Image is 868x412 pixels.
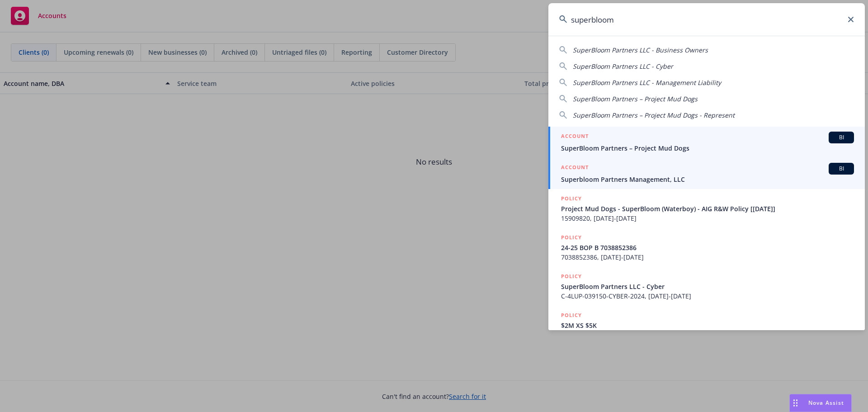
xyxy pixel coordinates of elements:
[561,243,854,252] span: 24-25 BOP B 7038852386
[561,233,582,242] h5: POLICY
[573,95,698,103] span: SuperBloom Partners – Project Mud Dogs
[548,127,865,158] a: ACCOUNTBISuperBloom Partners – Project Mud Dogs
[808,399,844,407] span: Nova Assist
[790,394,801,412] div: Drag to move
[561,213,854,223] span: 15909820, [DATE]-[DATE]
[561,143,854,153] span: SuperBloom Partners – Project Mud Dogs
[548,306,865,345] a: POLICY$2M XS $5K
[573,46,708,54] span: SuperBloom Partners LLC - Business Owners
[561,291,854,301] span: C-4LUP-039150-CYBER-2024, [DATE]-[DATE]
[561,163,589,174] h5: ACCOUNT
[832,133,850,142] span: BI
[561,272,582,281] h5: POLICY
[548,3,865,36] input: Search...
[561,175,854,184] span: Superbloom Partners Management, LLC
[561,311,582,320] h5: POLICY
[561,282,854,291] span: SuperBloom Partners LLC - Cyber
[832,165,850,173] span: BI
[573,78,721,87] span: SuperBloom Partners LLC - Management Liability
[789,394,852,412] button: Nova Assist
[561,132,589,142] h5: ACCOUNT
[561,204,854,213] span: Project Mud Dogs - SuperBloom (Waterboy) - AIG R&W Policy [[DATE]]
[548,189,865,228] a: POLICYProject Mud Dogs - SuperBloom (Waterboy) - AIG R&W Policy [[DATE]]15909820, [DATE]-[DATE]
[548,228,865,267] a: POLICY24-25 BOP B 70388523867038852386, [DATE]-[DATE]
[561,252,854,262] span: 7038852386, [DATE]-[DATE]
[573,62,673,71] span: SuperBloom Partners LLC - Cyber
[561,194,582,203] h5: POLICY
[548,158,865,189] a: ACCOUNTBISuperbloom Partners Management, LLC
[573,111,735,119] span: SuperBloom Partners – Project Mud Dogs - Represent
[548,267,865,306] a: POLICYSuperBloom Partners LLC - CyberC-4LUP-039150-CYBER-2024, [DATE]-[DATE]
[561,321,854,330] span: $2M XS $5K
